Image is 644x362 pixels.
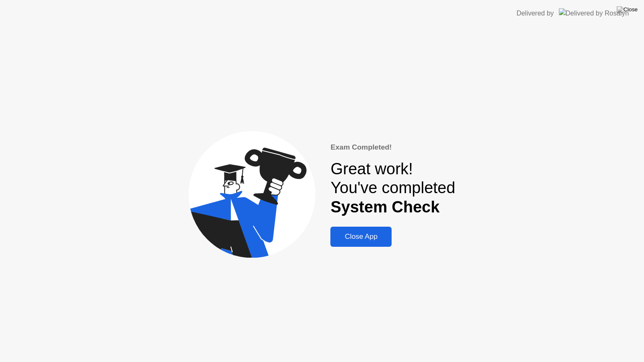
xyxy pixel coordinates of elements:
[617,6,638,13] img: Close
[330,227,392,247] button: Close App
[559,8,629,18] img: Delivered by Rosalyn
[330,142,455,153] div: Exam Completed!
[333,233,389,241] div: Close App
[330,198,439,216] b: System Check
[330,160,455,217] div: Great work! You've completed
[517,8,554,18] div: Delivered by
